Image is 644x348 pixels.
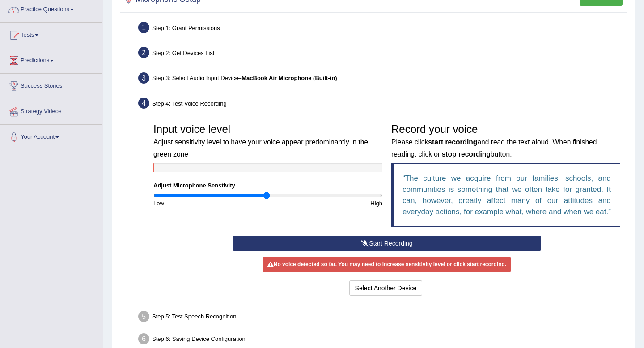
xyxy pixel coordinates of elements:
label: Adjust Microphone Senstivity [153,181,235,190]
b: start recording [428,138,477,146]
span: – [238,75,337,81]
a: Your Account [0,125,102,147]
q: The culture we acquire from our families, schools, and communities is something that we often tak... [402,174,611,216]
small: Adjust sensitivity level to have your voice appear predominantly in the green zone [153,138,368,157]
a: Strategy Videos [0,99,102,122]
div: Step 4: Test Voice Recording [134,95,631,115]
b: MacBook Air Microphone (Built-in) [241,75,337,81]
button: Start Recording [233,236,541,251]
div: Step 5: Test Speech Recognition [134,308,631,328]
b: stop recording [442,150,491,158]
h3: Record your voice [391,123,620,159]
div: Low [149,199,268,208]
a: Tests [0,23,102,45]
small: Please click and read the text aloud. When finished reading, click on button. [391,138,597,157]
div: No voice detected so far. You may need to increase sensitivity level or click start recording. [263,257,511,272]
div: Step 1: Grant Permissions [134,19,631,39]
div: Step 3: Select Audio Input Device [134,70,631,89]
a: Predictions [0,48,102,71]
div: High [268,199,387,208]
a: Success Stories [0,74,102,96]
h3: Input voice level [153,123,382,159]
button: Select Another Device [349,280,423,296]
div: Step 2: Get Devices List [134,44,631,64]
